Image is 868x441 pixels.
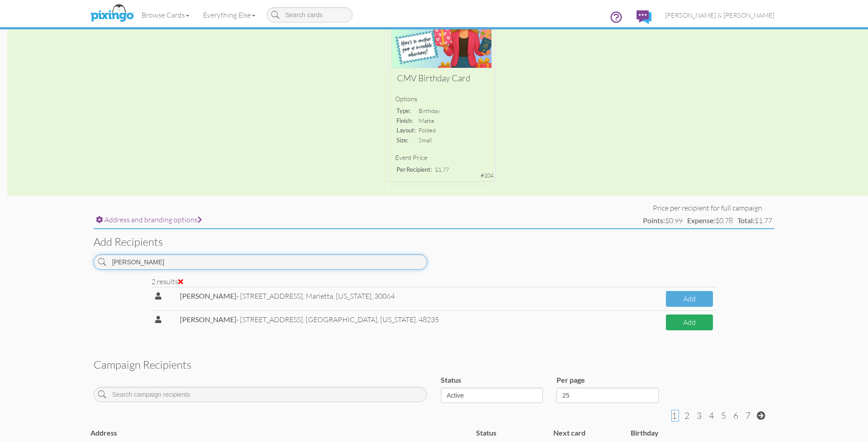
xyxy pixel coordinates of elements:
[94,359,774,371] h3: Campaign recipients
[94,387,427,402] input: Search campaign recipients
[374,291,395,300] span: 30064
[336,291,373,300] span: [US_STATE],
[88,2,136,25] img: pixingo logo
[672,410,677,421] span: 1
[94,254,427,270] input: Search contact and group names
[419,315,439,324] span: 48235
[240,315,304,324] span: [STREET_ADDRESS],
[240,291,304,300] span: [STREET_ADDRESS],
[306,315,439,324] span: [GEOGRAPHIC_DATA],
[685,213,735,228] td: $0.78
[180,291,236,300] strong: [PERSON_NAME]
[737,216,755,225] strong: Total:
[380,315,417,324] span: [US_STATE],
[441,375,461,385] label: Status
[721,410,726,421] span: 5
[666,314,713,330] button: Add
[684,410,689,421] span: 2
[641,203,774,213] td: Price per recipient for full campaign
[151,277,717,287] div: 2 results
[735,213,774,228] td: $1.77
[180,291,239,300] span: -
[643,216,665,225] strong: Points:
[658,4,781,27] a: [PERSON_NAME] & [PERSON_NAME]
[306,291,395,300] span: Marietta,
[666,291,713,307] button: Add
[196,4,262,26] a: Everything Else
[104,215,202,224] span: Address and branding options
[745,410,750,421] span: 7
[709,410,714,421] span: 4
[94,236,774,248] h3: Add recipients
[267,7,353,23] input: Search cards
[135,4,196,26] a: Browse Cards
[641,213,685,228] td: $0.99
[557,375,585,385] label: Per page
[687,216,715,225] strong: Expense:
[697,410,702,421] span: 3
[665,11,774,19] span: [PERSON_NAME] & [PERSON_NAME]
[637,10,651,24] img: comments.svg
[180,315,236,324] strong: [PERSON_NAME]
[733,410,738,421] span: 6
[180,315,239,324] span: -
